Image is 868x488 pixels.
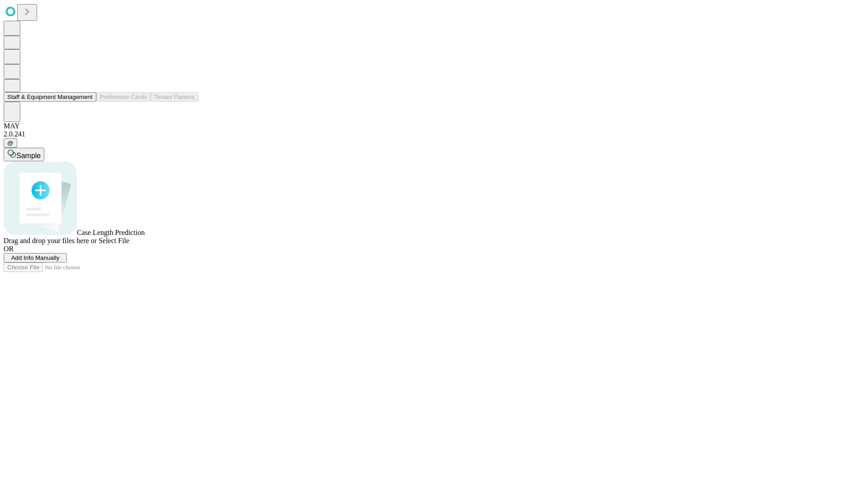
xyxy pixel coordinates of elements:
span: Drag and drop your files here or [4,237,97,244]
span: Case Length Prediction [77,229,145,236]
button: Tenant Params [151,92,198,102]
span: @ [7,140,14,146]
button: Sample [4,148,44,161]
div: 2.0.241 [4,130,864,138]
button: @ [4,138,17,148]
button: Staff & Equipment Management [4,92,96,102]
button: Add Info Manually [4,253,67,263]
span: OR [4,245,14,253]
span: Select File [99,237,129,244]
button: Preference Cards [96,92,151,102]
div: MAY [4,122,864,130]
span: Add Info Manually [11,254,60,261]
span: Sample [16,152,41,160]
